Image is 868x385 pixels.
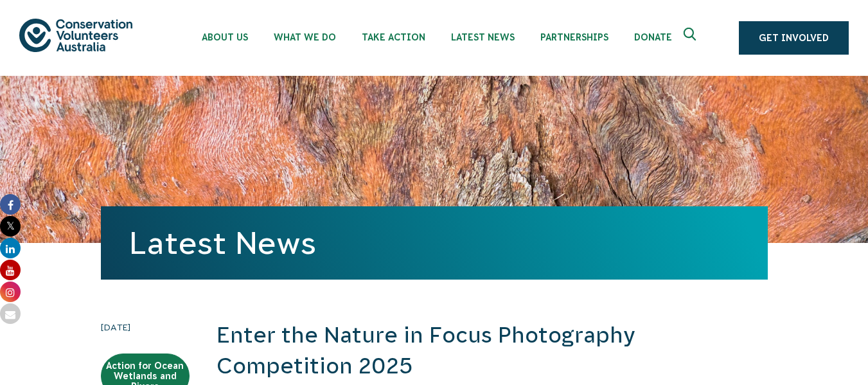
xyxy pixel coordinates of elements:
[101,320,190,334] time: [DATE]
[634,32,672,42] span: Donate
[129,226,316,260] a: Latest News
[684,28,700,48] span: Expand search box
[451,32,515,42] span: Latest News
[274,32,336,42] span: What We Do
[676,22,707,53] button: Expand search box Close search box
[362,32,425,42] span: Take Action
[739,21,849,55] a: Get Involved
[19,19,132,51] img: logo.svg
[217,320,768,381] h2: Enter the Nature in Focus Photography Competition 2025
[540,32,608,42] span: Partnerships
[202,32,248,42] span: About Us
